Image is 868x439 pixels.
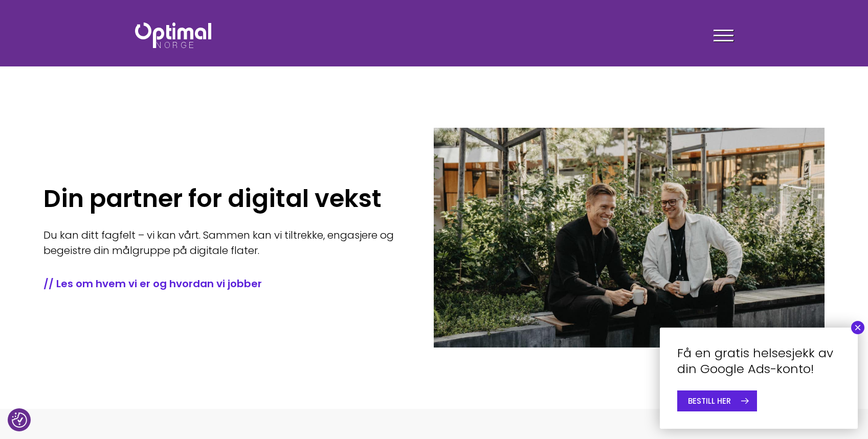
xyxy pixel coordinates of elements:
[12,412,27,428] button: Samtykkepreferanser
[12,412,27,428] img: Revisit consent button
[677,345,840,377] h4: Få en gratis helsesjekk av din Google Ads-konto!
[677,390,757,411] a: BESTILL HER
[851,321,864,334] button: Close
[43,227,404,258] p: Du kan ditt fagfelt – vi kan vårt. Sammen kan vi tiltrekke, engasjere og begeistre din målgruppe ...
[43,184,404,213] h1: Din partner for digital vekst
[135,22,211,48] img: Optimal Norge
[43,276,404,291] a: // Les om hvem vi er og hvordan vi jobber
